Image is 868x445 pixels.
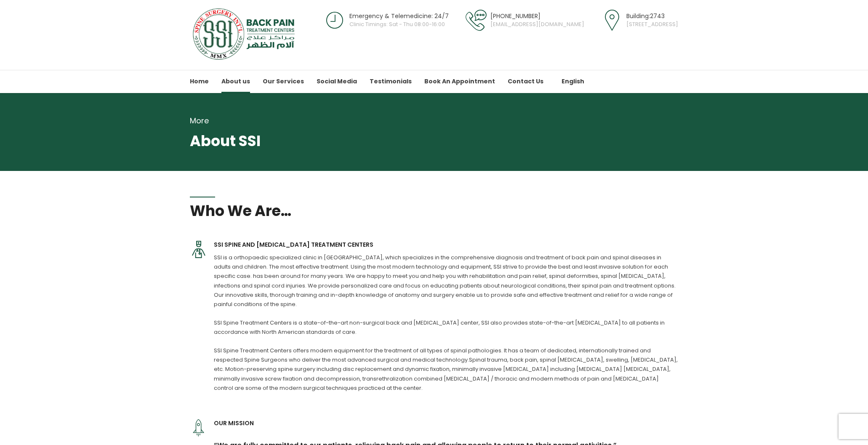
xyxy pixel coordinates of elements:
span: [EMAIL_ADDRESS][DOMAIN_NAME] [490,21,584,28]
a: Book An Appointment [424,70,495,93]
a: Contact Us [508,70,543,93]
a: [PHONE_NUMBER][EMAIL_ADDRESS][DOMAIN_NAME] [463,8,585,33]
span: Who We Are… [190,203,678,219]
span: OUR MISSION [214,419,678,427]
span: SSI SPINE AND [MEDICAL_DATA] TREATMENT CENTERS [214,241,678,249]
a: Home [190,70,209,93]
span: About SSI [190,133,678,149]
a: Our Services [263,70,304,93]
span: Clinic Timings: Sat - Thu 08:00-16:00 [349,21,449,28]
a: About us [221,70,250,93]
a: Building:2743[STREET_ADDRESS] [599,8,678,33]
img: SSI [190,8,300,60]
a: English [556,70,584,93]
a: Social Media [317,70,357,93]
span: English [562,77,584,85]
span: [PHONE_NUMBER] [490,12,584,20]
a: Testimonials [370,70,412,93]
div: More [190,115,678,127]
span: Emergency & Telemedicine: 24/7 [349,12,449,20]
span: [STREET_ADDRESS] [626,21,678,28]
p: SSI is a orthopaedic specialized clinic in [GEOGRAPHIC_DATA], which specializes in the comprehens... [214,253,678,402]
span: Building:2743 [626,12,678,20]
